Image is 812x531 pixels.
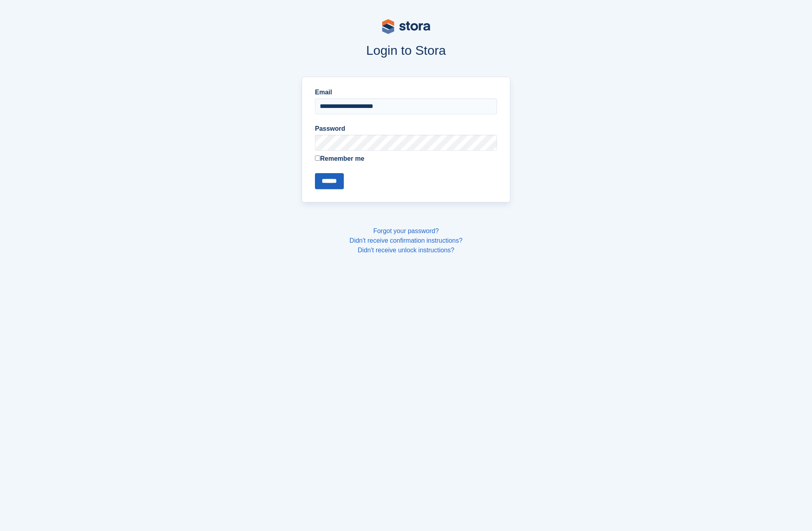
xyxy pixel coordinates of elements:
label: Password [315,124,497,134]
input: Remember me [315,156,320,161]
label: Email [315,88,497,97]
a: Didn't receive unlock instructions? [358,247,454,254]
a: Didn't receive confirmation instructions? [349,237,462,244]
h1: Login to Stora [149,43,663,58]
img: stora-logo-53a41332b3708ae10de48c4981b4e9114cc0af31d8433b30ea865607fb682f29.svg [382,19,430,34]
a: Forgot your password? [373,228,439,234]
label: Remember me [315,154,497,164]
